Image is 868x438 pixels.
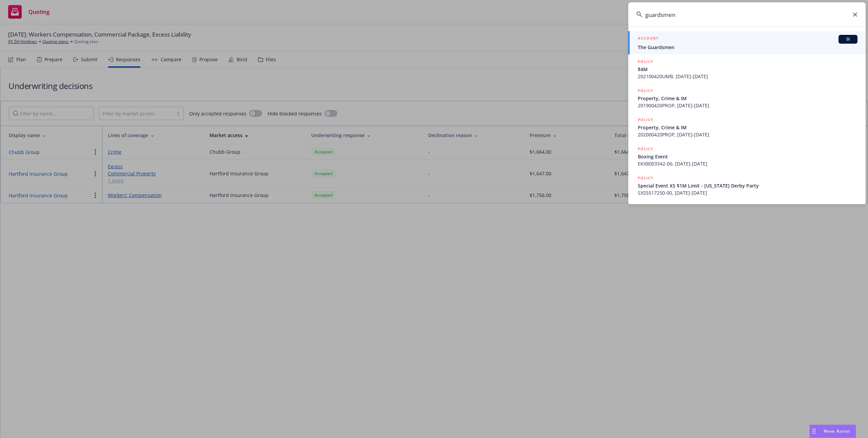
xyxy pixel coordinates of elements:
[628,2,866,27] input: Search...
[638,153,857,160] span: Boxing Event
[809,424,856,438] button: Nova Assist
[824,428,850,434] span: Nova Assist
[638,160,857,167] span: EKX8003342-00, [DATE]-[DATE]
[638,35,658,43] h5: ACCOUNT
[638,87,653,94] h5: POLICY
[638,73,857,80] span: 202100420UMB, [DATE]-[DATE]
[638,44,857,51] span: The Guardsmen
[638,182,857,189] span: Special Event XS $1M Limit - [US_STATE] Derby Party
[841,36,855,42] span: BI
[638,58,653,65] h5: POLICY
[628,142,866,171] a: POLICYBoxing EventEKX8003342-00, [DATE]-[DATE]
[810,425,818,438] div: Drag to move
[638,146,653,152] h5: POLICY
[638,116,653,123] h5: POLICY
[638,102,857,109] span: 201900420PROP, [DATE]-[DATE]
[628,31,866,54] a: ACCOUNTBIThe Guardsmen
[628,171,866,200] a: POLICYSpecial Event XS $1M Limit - [US_STATE] Derby PartySXS5517250-00, [DATE]-[DATE]
[638,131,857,138] span: 202000420PROP, [DATE]-[DATE]
[638,175,653,181] h5: POLICY
[628,54,866,84] a: POLICY$4M202100420UMB, [DATE]-[DATE]
[638,66,857,73] span: $4M
[638,95,857,102] span: Property, Crime & IM
[638,124,857,131] span: Property, Crime & IM
[628,113,866,142] a: POLICYProperty, Crime & IM202000420PROP, [DATE]-[DATE]
[628,84,866,113] a: POLICYProperty, Crime & IM201900420PROP, [DATE]-[DATE]
[638,189,857,196] span: SXS5517250-00, [DATE]-[DATE]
